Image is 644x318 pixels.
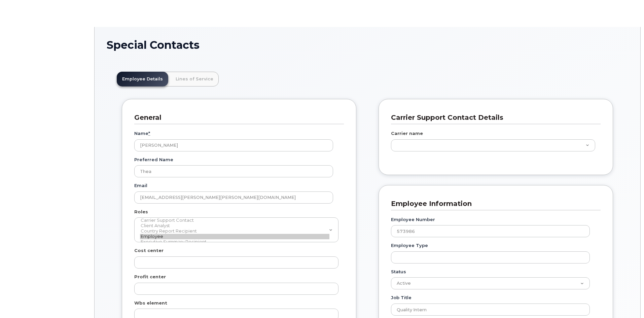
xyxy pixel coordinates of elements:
[134,130,150,137] label: Name
[140,234,329,239] option: Employee
[140,223,329,228] option: Client Analyst
[134,300,167,306] label: Wbs element
[391,216,435,223] label: Employee Number
[140,239,329,245] option: Executive Summary Recipient
[134,182,147,189] label: Email
[134,209,148,215] label: Roles
[134,156,173,163] label: Preferred Name
[107,39,628,51] h1: Special Contacts
[117,72,168,86] a: Employee Details
[148,131,150,136] abbr: required
[391,199,596,208] h3: Employee Information
[391,242,428,249] label: Employee Type
[170,72,219,86] a: Lines of Service
[391,269,406,275] label: Status
[134,247,164,254] label: Cost center
[391,113,596,122] h3: Carrier Support Contact Details
[140,228,329,234] option: Country Report Recipient
[391,130,423,137] label: Carrier name
[140,218,329,223] option: Carrier Support Contact
[391,294,412,301] label: Job Title
[134,113,339,122] h3: General
[134,274,166,280] label: Profit center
